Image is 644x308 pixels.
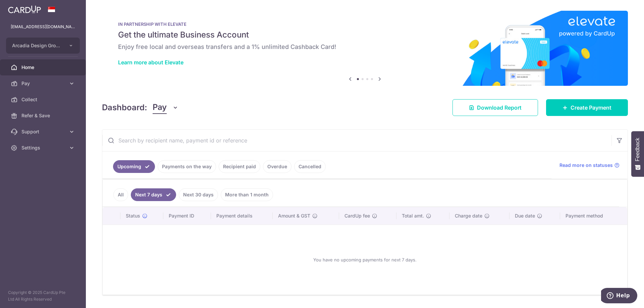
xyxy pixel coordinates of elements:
[102,102,147,114] h4: Dashboard:
[102,130,611,151] input: Search by recipient name, payment id or reference
[113,160,155,173] a: Upcoming
[118,43,612,51] h6: Enjoy free local and overseas transfers and a 1% unlimited Cashback Card!
[21,112,66,119] span: Refer & Save
[118,29,612,40] h5: Get the ultimate Business Account
[515,212,535,219] span: Due date
[21,64,66,71] span: Home
[153,101,167,114] span: Pay
[126,212,140,219] span: Status
[631,131,644,177] button: Feedback - Show survey
[559,162,620,169] a: Read more on statuses
[118,59,183,66] a: Learn more about Elevate
[294,160,326,173] a: Cancelled
[111,230,619,289] div: You have no upcoming payments for next 7 days.
[158,160,216,173] a: Payments on the way
[344,212,370,219] span: CardUp fee
[113,188,128,201] a: All
[21,144,66,151] span: Settings
[6,38,80,54] button: Arcadia Design Group Pte Ltd
[221,188,273,201] a: More than 1 month
[278,212,310,219] span: Amount & GST
[560,207,627,225] th: Payment method
[179,188,218,201] a: Next 30 days
[163,207,211,225] th: Payment ID
[219,160,260,173] a: Recipient paid
[402,212,424,219] span: Total amt.
[477,104,522,112] span: Download Report
[263,160,291,173] a: Overdue
[8,5,41,13] img: CardUp
[11,23,75,30] p: [EMAIL_ADDRESS][DOMAIN_NAME]
[102,11,628,86] img: Renovation banner
[635,138,641,161] span: Feedback
[153,101,178,114] button: Pay
[118,21,612,27] p: IN PARTNERSHIP WITH ELEVATE
[211,207,273,225] th: Payment details
[21,96,66,103] span: Collect
[12,42,62,49] span: Arcadia Design Group Pte Ltd
[571,104,611,112] span: Create Payment
[546,99,628,116] a: Create Payment
[559,162,613,169] span: Read more on statuses
[21,80,66,87] span: Pay
[452,99,538,116] a: Download Report
[21,128,66,135] span: Support
[601,288,637,305] iframe: Opens a widget where you can find more information
[455,212,482,219] span: Charge date
[131,188,176,201] a: Next 7 days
